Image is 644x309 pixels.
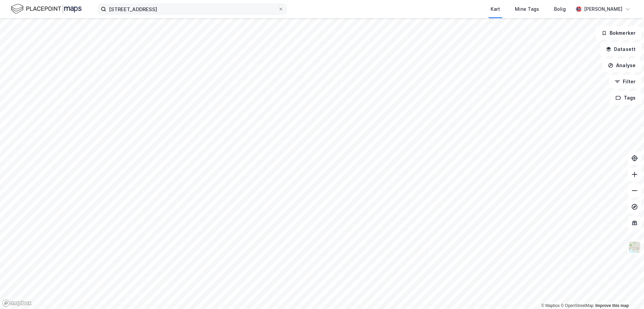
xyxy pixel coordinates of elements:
[584,5,622,13] div: [PERSON_NAME]
[595,303,629,308] a: Improve this map
[11,3,82,15] img: logo.f888ab2527a4732fd821a326f86c7f29.svg
[610,277,644,309] iframe: Chat Widget
[554,5,566,13] div: Bolig
[609,75,641,88] button: Filter
[602,59,641,72] button: Analyse
[596,26,641,40] button: Bokmerker
[600,43,641,56] button: Datasett
[561,303,593,308] a: OpenStreetMap
[610,91,641,105] button: Tags
[515,5,539,13] div: Mine Tags
[2,299,32,307] a: Mapbox homepage
[541,303,560,308] a: Mapbox
[628,241,641,254] img: Z
[106,4,278,14] input: Søk på adresse, matrikkel, gårdeiere, leietakere eller personer
[491,5,500,13] div: Kart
